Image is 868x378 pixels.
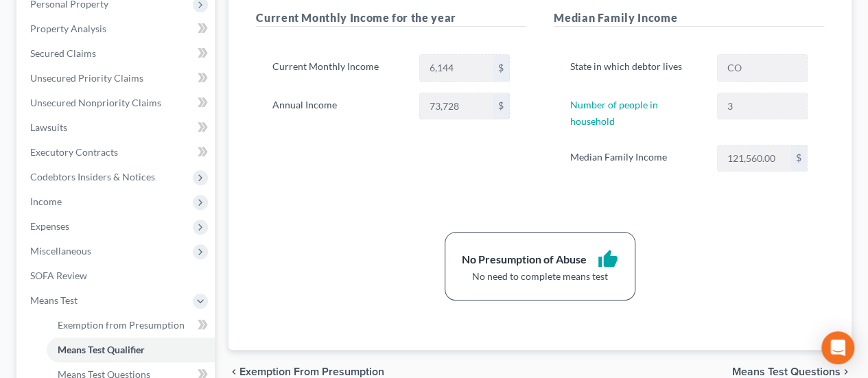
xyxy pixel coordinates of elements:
[563,54,709,82] label: State in which debtor lives
[19,91,215,115] a: Unsecured Nonpriority Claims
[30,97,161,108] span: Unsecured Nonpriority Claims
[30,72,143,84] span: Unsecured Priority Claims
[30,23,106,34] span: Property Analysis
[239,366,384,377] span: Exemption from Presumption
[266,54,412,82] label: Current Monthly Income
[256,10,526,27] h5: Current Monthly Income for the year
[598,249,618,270] i: thumb_up
[19,115,215,140] a: Lawsuits
[718,93,807,119] input: --
[30,220,69,232] span: Expenses
[47,313,215,338] a: Exemption from Presumption
[30,245,91,257] span: Miscellaneous
[228,366,239,377] i: chevron_left
[420,93,493,119] input: 0.00
[30,294,78,306] span: Means Test
[47,338,215,362] a: Means Test Qualifier
[718,145,790,172] input: 0.00
[266,93,412,120] label: Annual Income
[493,55,509,81] div: $
[58,319,185,331] span: Exemption from Presumption
[563,145,709,172] label: Median Family Income
[821,331,854,364] div: Open Intercom Messenger
[462,252,587,268] div: No Presumption of Abuse
[58,344,145,355] span: Means Test Qualifier
[420,55,493,81] input: 0.00
[30,146,118,158] span: Executory Contracts
[30,171,155,182] span: Codebtors Insiders & Notices
[732,366,852,377] button: Means Test Questions chevron_right
[228,366,384,377] button: chevron_left Exemption from Presumption
[19,16,215,41] a: Property Analysis
[554,10,824,27] h5: Median Family Income
[30,47,96,59] span: Secured Claims
[790,145,807,172] div: $
[19,41,215,66] a: Secured Claims
[718,55,807,81] input: State
[19,140,215,165] a: Executory Contracts
[30,121,67,133] span: Lawsuits
[841,366,852,377] i: chevron_right
[19,263,215,288] a: SOFA Review
[30,196,62,207] span: Income
[462,270,618,283] div: No need to complete means test
[19,66,215,91] a: Unsecured Priority Claims
[570,99,658,127] a: Number of people in household
[30,270,87,281] span: SOFA Review
[493,93,509,119] div: $
[732,366,841,377] span: Means Test Questions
